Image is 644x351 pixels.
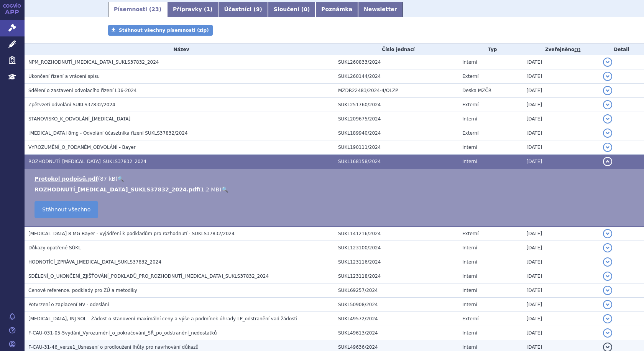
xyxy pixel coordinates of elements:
span: Interní [462,302,477,307]
span: Ukončení řízení a vrácení spisu [28,74,100,79]
td: SUKL123116/2024 [334,255,458,269]
span: Interní [462,145,477,150]
span: 1 [206,6,210,12]
a: Písemnosti (23) [108,2,167,17]
span: Sdělení o zastavení odvolacího řízení L36-2024 [28,88,137,93]
td: [DATE] [523,140,599,155]
td: [DATE] [523,255,599,269]
td: [DATE] [523,69,599,84]
td: SUKL168158/2024 [334,155,458,169]
span: F-CAU-31-46_verze1_Usnesení o prodloužení lhůty pro navrhování důkazů [28,344,199,350]
td: SUKL189940/2024 [334,126,458,140]
td: [DATE] [523,98,599,112]
span: Důkazy opatřené SÚKL [28,245,81,250]
td: [DATE] [523,155,599,169]
span: Interní [462,245,477,250]
a: Poznámka [315,2,358,17]
span: VYROZUMĚNÍ_O_PODANÉM_ODVOLÁNÍ - Bayer [28,145,136,150]
span: Interní [462,116,477,122]
button: detail [603,143,612,152]
span: Externí [462,231,478,236]
td: [DATE] [523,84,599,98]
a: Sloučení (0) [268,2,315,17]
span: Eylea 8mg - Odvolání účasztníka řízení SUKLS37832/2024 [28,130,188,136]
span: EYLEA 8 MG Bayer - vyjádření k podkladům pro rozhodnutí - SUKLS37832/2024 [28,231,235,236]
span: Interní [462,59,477,65]
td: [DATE] [523,226,599,241]
a: ROZHODNUTÍ_[MEDICAL_DATA]_SUKLS37832_2024.pdf [34,186,199,193]
span: Interní [462,274,477,279]
li: ( ) [34,175,636,183]
span: Interní [462,288,477,293]
a: Stáhnout všechno [34,201,98,218]
td: SUKL49572/2024 [334,312,458,326]
a: Stáhnout všechny písemnosti (zip) [108,25,213,36]
td: [DATE] [523,312,599,326]
span: Potvrzení o zaplacení NV - odeslání [28,302,109,307]
td: [DATE] [523,326,599,340]
td: [DATE] [523,241,599,255]
button: detail [603,129,612,138]
td: SUKL50908/2024 [334,298,458,312]
th: Detail [599,44,644,55]
td: SUKL123118/2024 [334,269,458,283]
td: SUKL260833/2024 [334,55,458,69]
td: [DATE] [523,55,599,69]
span: 23 [151,6,159,12]
button: detail [603,157,612,166]
th: Číslo jednací [334,44,458,55]
td: [DATE] [523,298,599,312]
a: Přípravky (1) [167,2,218,17]
td: [DATE] [523,283,599,298]
th: Typ [458,44,523,55]
button: detail [603,257,612,267]
button: detail [603,229,612,238]
td: SUKL69257/2024 [334,283,458,298]
button: detail [603,314,612,323]
td: SUKL260144/2024 [334,69,458,84]
button: detail [603,72,612,81]
a: 🔍 [117,176,124,182]
td: SUKL251760/2024 [334,98,458,112]
span: Externí [462,316,478,321]
span: NPM_ROZHODNUTÍ_EYLEA_SUKLS37832_2024 [28,59,159,65]
span: STANOVISKO_K_ODVOLÁNÍ_Eylea [28,116,130,122]
span: Interní [462,330,477,336]
a: Newsletter [358,2,403,17]
span: Externí [462,102,478,107]
span: Cenové reference, podklady pro ZÚ a metodiky [28,288,137,293]
a: Účastníci (9) [218,2,268,17]
button: detail [603,328,612,338]
span: Deska MZČR [462,88,491,93]
button: detail [603,300,612,309]
button: detail [603,286,612,295]
span: ROZHODNUTÍ_EYLEA_SUKLS37832_2024 [28,159,146,164]
td: [DATE] [523,269,599,283]
span: Externí [462,74,478,79]
span: 9 [256,6,260,12]
td: SUKL209675/2024 [334,112,458,126]
span: Zpětvzetí odvolání SUKLS37832/2024 [28,102,115,107]
button: detail [603,100,612,109]
span: SDĚLENÍ_O_UKONČENÍ_ZJIŠŤOVÁNÍ_PODKLADŮ_PRO_ROZHODNUTÍ_EYLEA_SUKLS37832_2024 [28,274,269,279]
td: SUKL49613/2024 [334,326,458,340]
th: Zveřejněno [523,44,599,55]
button: detail [603,243,612,252]
span: Interní [462,159,477,164]
a: Protokol podpisů.pdf [34,176,98,182]
span: HODNOTÍCÍ_ZPRÁVA_EYLEA_SUKLS37832_2024 [28,259,161,265]
th: Název [25,44,334,55]
a: 🔍 [222,186,228,193]
td: SUKL123100/2024 [334,241,458,255]
td: SUKL141216/2024 [334,226,458,241]
button: detail [603,58,612,67]
span: 1.2 MB [201,186,219,193]
span: Interní [462,259,477,265]
td: MZDR22483/2024-4/OLZP [334,84,458,98]
span: EYLEA, INJ SOL - Žádost o stanovení maximální ceny a výše a podmínek úhrady LP_odstranění vad žád... [28,316,297,321]
li: ( ) [34,186,636,193]
td: [DATE] [523,112,599,126]
td: [DATE] [523,126,599,140]
button: detail [603,272,612,281]
span: F-CAU-031-05-5vydání_Vyrozumění_o_pokračování_SŘ_po_odstranění_nedostatků [28,330,217,336]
